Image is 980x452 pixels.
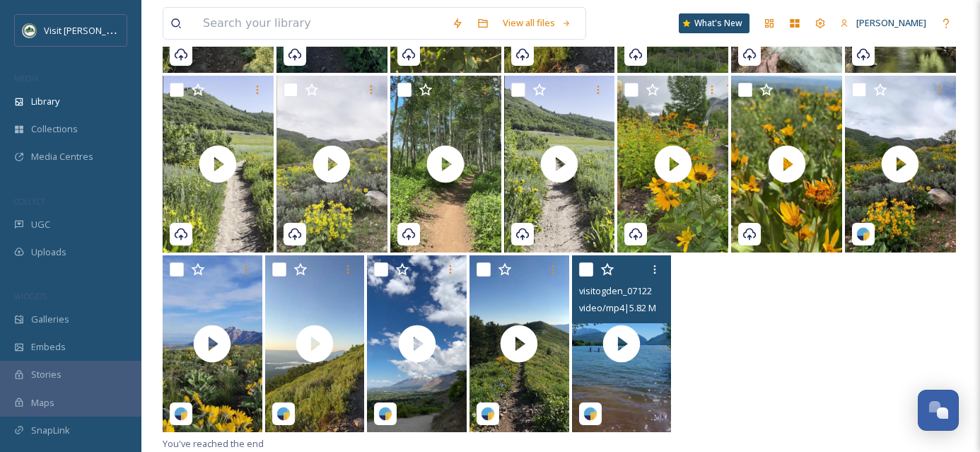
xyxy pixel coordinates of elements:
img: snapsea-logo.png [276,407,291,421]
img: thumbnail [390,76,501,253]
a: What's New [679,13,749,33]
span: Visit [PERSON_NAME] [44,23,134,37]
img: thumbnail [617,76,728,253]
img: snapsea-logo.png [856,227,870,241]
a: View all files [496,9,578,37]
img: thumbnail [469,255,569,432]
span: visitogden_07122024_1212424.mp4 [579,284,726,297]
span: WIDGETS [14,291,47,301]
img: snapsea-logo.png [583,407,597,421]
span: Stories [31,368,62,381]
img: thumbnail [265,255,365,432]
span: Uploads [31,245,66,259]
span: SnapLink [31,424,70,437]
img: thumbnail [367,255,467,432]
img: thumbnail [572,255,672,432]
span: MEDIA [14,73,39,83]
span: COLLECT [14,196,45,207]
button: Open Chat [918,390,959,431]
img: thumbnail [845,76,956,253]
img: snapsea-logo.png [378,407,392,421]
span: Maps [31,396,54,410]
span: Media Centres [31,150,93,163]
span: video/mp4 | 5.82 MB | 720 x 1280 [579,301,706,314]
input: Search your library [196,8,445,39]
img: snapsea-logo.png [481,407,495,421]
img: thumbnail [163,76,274,253]
img: thumbnail [504,76,615,253]
img: Unknown.png [23,23,37,37]
span: You've reached the end [163,437,264,450]
img: thumbnail [163,255,262,432]
img: thumbnail [276,76,387,253]
a: [PERSON_NAME] [833,9,933,37]
span: UGC [31,218,50,231]
span: Collections [31,122,78,136]
span: Embeds [31,340,66,354]
span: Galleries [31,313,69,326]
span: Library [31,95,59,108]
span: [PERSON_NAME] [856,16,926,29]
img: thumbnail [731,76,842,253]
img: snapsea-logo.png [174,407,188,421]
